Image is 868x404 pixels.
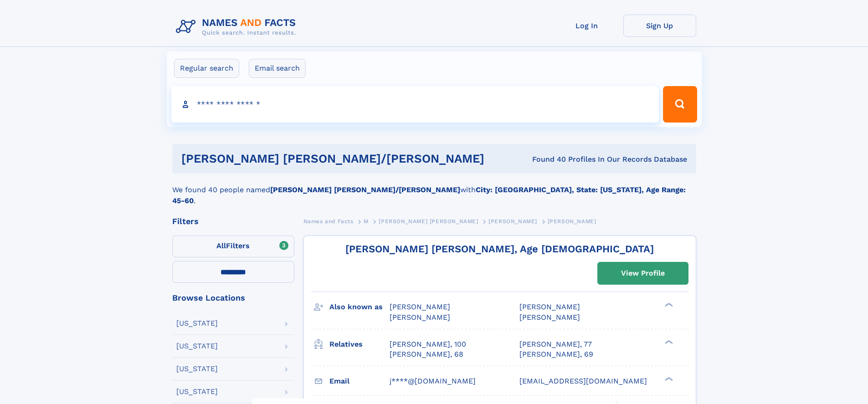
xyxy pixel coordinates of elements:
div: [US_STATE] [176,343,218,350]
button: Search Button [663,86,697,123]
h3: Email [329,373,390,389]
div: Filters [172,217,294,225]
div: [US_STATE] [176,320,218,327]
h1: [PERSON_NAME] [PERSON_NAME]/[PERSON_NAME] [181,153,508,164]
a: M [364,215,369,227]
a: Names and Facts [303,215,354,227]
a: View Profile [598,262,688,284]
h3: Relatives [329,337,390,352]
div: ❯ [663,376,673,382]
h3: Also known as [329,299,390,315]
a: [PERSON_NAME], 68 [390,349,463,359]
div: Found 40 Profiles In Our Records Database [508,154,687,164]
span: [PERSON_NAME] [519,302,580,311]
span: [PERSON_NAME] [390,302,450,311]
span: [PERSON_NAME] [488,218,537,225]
span: [PERSON_NAME] [519,313,580,322]
span: M [364,218,369,225]
a: Log In [550,15,623,37]
span: [PERSON_NAME] [390,313,450,322]
div: [US_STATE] [176,388,218,395]
a: Sign Up [623,15,696,37]
span: [EMAIL_ADDRESS][DOMAIN_NAME] [519,377,647,385]
b: [PERSON_NAME] [PERSON_NAME]/[PERSON_NAME] [270,185,460,194]
a: [PERSON_NAME], 100 [390,339,466,349]
img: Logo Names and Facts [172,15,303,39]
span: [PERSON_NAME] [PERSON_NAME] [379,218,478,225]
label: Regular search [174,59,239,78]
a: [PERSON_NAME] [PERSON_NAME], Age [DEMOGRAPHIC_DATA] [345,243,654,255]
a: [PERSON_NAME] [PERSON_NAME] [379,215,478,227]
div: Browse Locations [172,294,294,302]
a: [PERSON_NAME] [488,215,537,227]
div: We found 40 people named with . [172,174,696,206]
label: Email search [249,59,306,78]
label: Filters [172,235,294,257]
input: search input [171,86,659,123]
div: View Profile [621,263,665,284]
div: [US_STATE] [176,365,218,373]
a: [PERSON_NAME], 77 [519,339,592,349]
span: All [216,241,226,250]
div: ❯ [663,302,673,308]
span: [PERSON_NAME] [548,218,596,225]
b: City: [GEOGRAPHIC_DATA], State: [US_STATE], Age Range: 45-60 [172,185,686,205]
div: ❯ [663,339,673,345]
a: [PERSON_NAME], 69 [519,349,593,359]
